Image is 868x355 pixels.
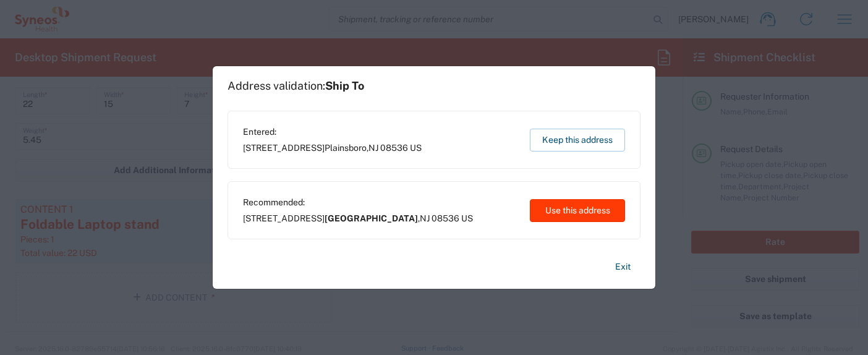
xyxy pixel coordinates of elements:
[243,142,422,153] span: [STREET_ADDRESS] ,
[530,199,625,222] button: Use this address
[461,213,473,223] span: US
[325,213,418,223] span: [GEOGRAPHIC_DATA]
[325,143,367,153] span: Plainsboro
[420,213,430,223] span: NJ
[530,129,625,152] button: Keep this address
[228,79,364,93] h1: Address validation:
[243,213,473,224] span: [STREET_ADDRESS] ,
[325,79,364,92] span: Ship To
[410,143,422,153] span: US
[243,126,422,137] span: Entered:
[243,197,473,208] span: Recommended:
[380,143,408,153] span: 08536
[368,143,378,153] span: NJ
[432,213,459,223] span: 08536
[605,256,640,278] button: Exit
